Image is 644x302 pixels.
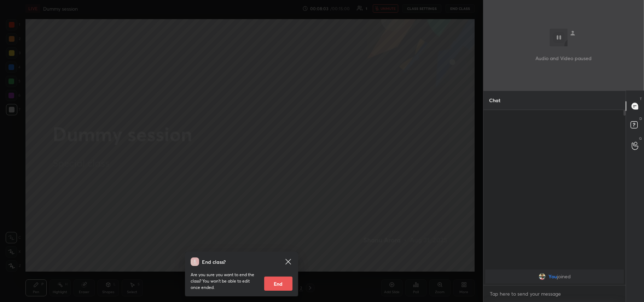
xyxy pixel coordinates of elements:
[639,116,642,121] p: D
[639,136,642,141] p: G
[483,91,506,110] p: Chat
[535,54,592,62] p: Audio and Video paused
[557,274,570,279] span: joined
[538,273,545,280] img: f94f666b75404537a3dc3abc1e0511f3.jpg
[640,96,642,101] p: T
[191,272,259,291] p: Are you sure you want to end the class? You won’t be able to edit once ended.
[202,258,226,266] h4: End class?
[483,268,626,285] div: grid
[264,277,292,291] button: End
[548,274,557,279] span: You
